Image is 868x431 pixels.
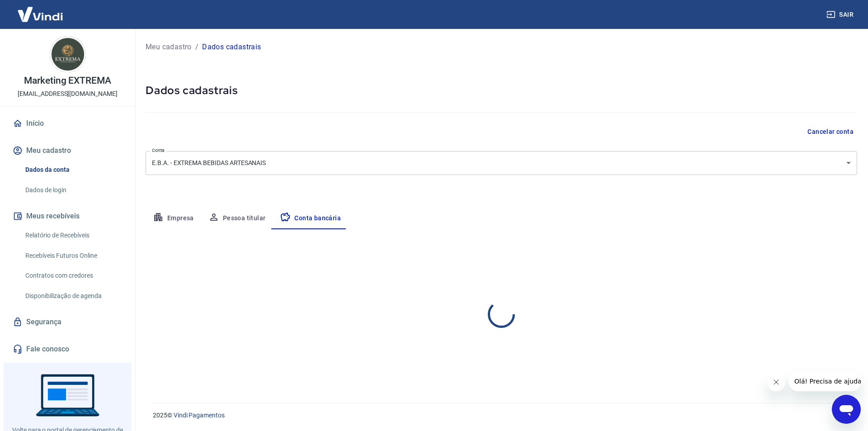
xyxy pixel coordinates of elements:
[152,147,165,154] label: Conta
[146,42,192,52] a: Meu cadastro
[24,76,111,85] p: Marketing EXTREMA
[11,114,124,133] a: Início
[5,6,76,14] span: Olá! Precisa de ajuda?
[146,151,857,175] div: E.B.A. - EXTREMA BEBIDAS ARTESANAIS
[11,339,124,359] a: Fale conosco
[789,371,861,391] iframe: Mensagem da empresa
[22,226,124,245] a: Relatório de Recebíveis
[174,412,225,419] a: Vindi Pagamentos
[153,411,846,420] p: 2025 ©
[22,246,124,265] a: Recebíveis Futuros Online
[22,287,124,305] a: Disponibilização de agenda
[767,373,785,391] iframe: Fechar mensagem
[201,208,273,229] button: Pessoa titular
[832,395,861,424] iframe: Botão para abrir a janela de mensagens
[22,181,124,199] a: Dados de login
[146,208,201,229] button: Empresa
[22,161,124,179] a: Dados da conta
[11,312,124,332] a: Segurança
[22,266,124,285] a: Contratos com credores
[804,123,857,140] button: Cancelar conta
[18,89,118,99] p: [EMAIL_ADDRESS][DOMAIN_NAME]
[202,42,261,52] p: Dados cadastrais
[50,36,86,72] img: ffff94b2-1a99-43e4-bc42-a8e450314977.jpeg
[11,206,124,226] button: Meus recebíveis
[195,42,198,52] p: /
[11,141,124,161] button: Meu cadastro
[11,0,70,28] img: Vindi
[273,208,348,229] button: Conta bancária
[146,83,857,98] h5: Dados cadastrais
[825,6,857,23] button: Sair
